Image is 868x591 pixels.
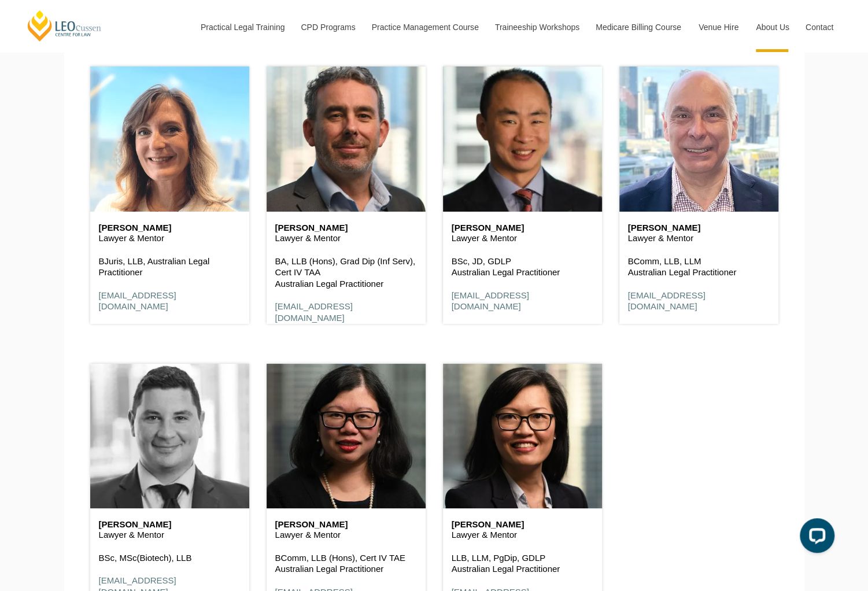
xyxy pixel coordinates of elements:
[628,223,770,233] h6: [PERSON_NAME]
[587,2,690,52] a: Medicare Billing Course
[292,2,363,52] a: CPD Programs
[797,2,842,52] a: Contact
[628,256,770,278] p: BComm, LLB, LLM Australian Legal Practitioner
[275,232,417,244] p: Lawyer & Mentor
[26,9,103,42] a: [PERSON_NAME] Centre for Law
[690,2,747,52] a: Venue Hire
[628,290,706,312] a: [EMAIL_ADDRESS][DOMAIN_NAME]
[275,520,417,530] h6: [PERSON_NAME]
[452,529,593,541] p: Lawyer & Mentor
[99,520,241,530] h6: [PERSON_NAME]
[99,232,241,244] p: Lawyer & Mentor
[192,2,293,52] a: Practical Legal Training
[452,520,593,530] h6: [PERSON_NAME]
[99,552,241,564] p: BSc, MSc(Biotech), LLB
[747,2,797,52] a: About Us
[99,256,241,278] p: BJuris, LLB, Australian Legal Practitioner
[363,2,486,52] a: Practice Management Course
[452,256,593,278] p: BSc, JD, GDLP Australian Legal Practitioner
[791,514,839,562] iframe: LiveChat chat widget
[452,552,593,575] p: LLB, LLM, PgDip, GDLP Australian Legal Practitioner
[275,223,417,233] h6: [PERSON_NAME]
[452,290,529,312] a: [EMAIL_ADDRESS][DOMAIN_NAME]
[628,232,770,244] p: Lawyer & Mentor
[452,232,593,244] p: Lawyer & Mentor
[275,529,417,541] p: Lawyer & Mentor
[99,223,241,233] h6: [PERSON_NAME]
[275,552,417,575] p: BComm, LLB (Hons), Cert IV TAE Australian Legal Practitioner
[275,301,353,323] a: [EMAIL_ADDRESS][DOMAIN_NAME]
[99,529,241,541] p: Lawyer & Mentor
[99,290,176,312] a: [EMAIL_ADDRESS][DOMAIN_NAME]
[275,256,417,290] p: BA, LLB (Hons), Grad Dip (Inf Serv), Cert IV TAA Australian Legal Practitioner
[486,2,587,52] a: Traineeship Workshops
[452,223,593,233] h6: [PERSON_NAME]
